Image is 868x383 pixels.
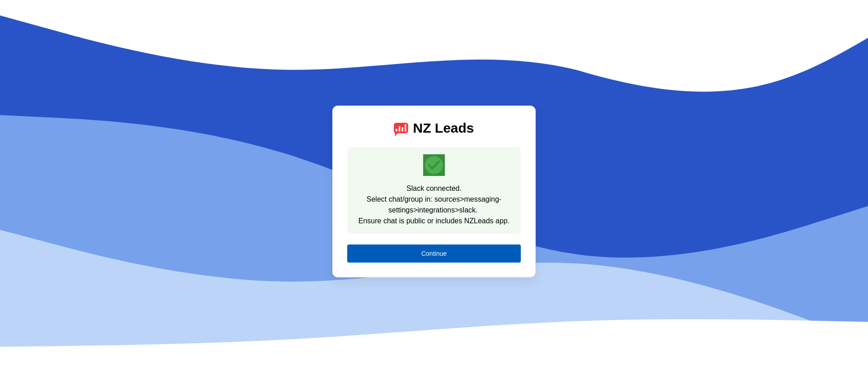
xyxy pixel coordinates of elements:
button: Continue [347,245,521,263]
div: NZ Leads [413,120,474,136]
div: Slack connected. Select chat/group in: sources>messaging-settings>integrations>slack. Ensure chat... [354,183,514,226]
mat-icon: check_circle [423,154,445,176]
img: logo [394,120,408,136]
span: Continue [421,250,447,257]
